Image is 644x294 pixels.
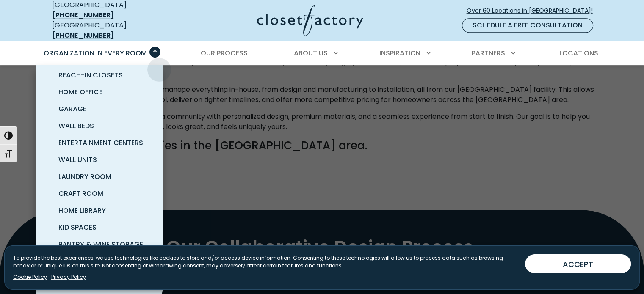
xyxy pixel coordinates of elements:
p: To provide the best experiences, we use technologies like cookies to store and/or access device i... [13,254,518,269]
span: Home Library [58,206,106,215]
a: [PHONE_NUMBER] [52,10,114,20]
img: Closet Factory Logo [257,5,363,36]
span: Kid Spaces [58,223,97,232]
span: Home Office [58,87,102,97]
nav: Primary Menu [38,41,607,65]
a: Privacy Policy [51,273,86,281]
span: Entertainment Centers [58,138,143,148]
span: Organization in Every Room [44,48,147,58]
span: Laundry Room [58,172,111,181]
span: Wall Beds [58,121,94,131]
a: [PHONE_NUMBER] [52,30,114,40]
span: Pantry & Wine Storage [58,239,143,249]
span: Reach-In Closets [58,70,123,80]
span: Wall Units [58,155,97,165]
div: [GEOGRAPHIC_DATA] [52,20,175,41]
a: Cookie Policy [13,273,47,281]
span: Over 60 Locations in [GEOGRAPHIC_DATA]! [467,6,600,15]
a: Schedule a Free Consultation [462,18,593,33]
a: Over 60 Locations in [GEOGRAPHIC_DATA]! [466,3,600,18]
span: Inspiration [379,48,420,58]
span: Locations [559,48,598,58]
span: Craft Room [58,189,103,198]
button: ACCEPT [525,254,631,273]
span: About Us [294,48,328,58]
span: Our Process [201,48,248,58]
span: Garage [58,104,86,114]
span: Partners [472,48,505,58]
